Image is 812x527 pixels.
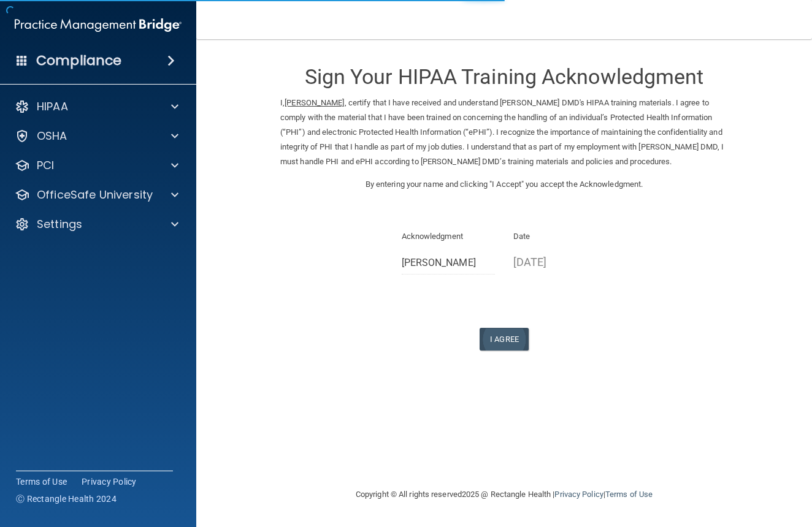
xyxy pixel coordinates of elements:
[15,188,178,202] a: OfficeSafe University
[37,217,82,232] p: Settings
[16,493,117,505] span: Ⓒ Rectangle Health 2024
[37,129,67,143] p: OSHA
[16,476,67,488] a: Terms of Use
[37,99,68,114] p: HIPAA
[15,158,178,173] a: PCI
[82,476,137,488] a: Privacy Policy
[513,252,607,272] p: [DATE]
[280,475,728,514] div: Copyright © All rights reserved 2025 @ Rectangle Health | |
[402,252,496,275] input: Full Name
[280,177,728,192] p: By entering your name and clicking "I Accept" you accept the Acknowledgment.
[280,96,728,169] p: I, , certify that I have received and understand [PERSON_NAME] DMD's HIPAA training materials. I ...
[37,188,153,202] p: OfficeSafe University
[15,217,178,232] a: Settings
[280,66,728,88] h3: Sign Your HIPAA Training Acknowledgment
[480,328,529,351] button: I Agree
[36,52,121,69] h4: Compliance
[513,229,607,244] p: Date
[554,490,603,499] a: Privacy Policy
[37,158,54,173] p: PCI
[15,129,178,143] a: OSHA
[15,13,182,37] img: PMB logo
[15,99,178,114] a: HIPAA
[402,229,496,244] p: Acknowledgment
[285,98,344,107] ins: [PERSON_NAME]
[605,490,653,499] a: Terms of Use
